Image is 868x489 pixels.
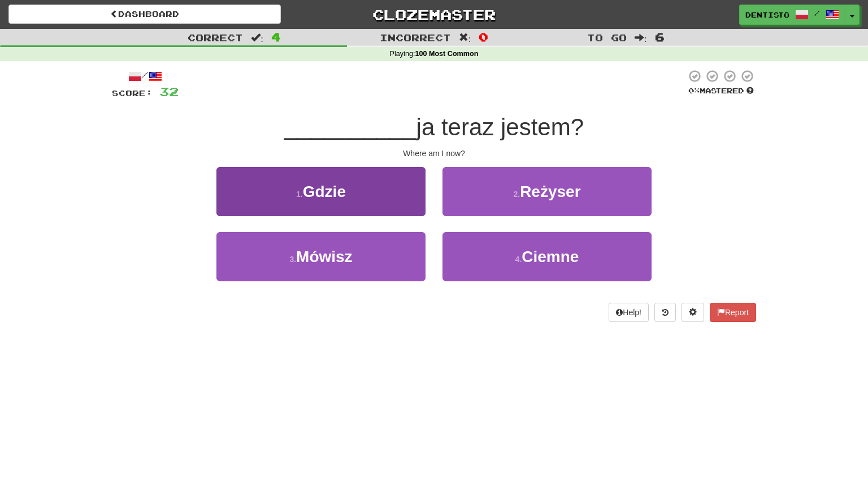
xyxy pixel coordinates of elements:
small: 2 . [513,190,520,199]
button: Help! [609,303,649,322]
button: Round history (alt+y) [654,303,676,322]
span: Gdzie [303,183,346,200]
span: Ciemne [522,248,579,265]
strong: 100 Most Common [415,50,478,58]
span: Score: [112,88,153,98]
span: Dentisto [745,10,789,20]
span: 0 [479,30,488,44]
span: : [459,33,471,42]
small: 4 . [515,255,522,264]
small: 1 . [296,190,303,199]
span: 0 % [688,86,700,95]
span: ja teraz jestem? [416,114,584,140]
span: Incorrect [380,32,451,43]
span: / [814,9,820,17]
button: Report [710,303,756,322]
span: 6 [655,30,665,44]
button: 4.Ciemne [442,232,652,281]
a: Dentisto / [739,5,845,25]
span: Reżyser [520,183,580,200]
span: 32 [159,84,179,98]
a: Clozemaster [298,5,570,24]
span: Mówisz [296,248,353,265]
div: / [112,69,179,83]
span: : [635,33,647,42]
a: Dashboard [8,5,281,24]
button: 1.Gdzie [216,167,426,216]
button: 2.Reżyser [442,167,652,216]
span: To go [587,32,627,43]
span: Correct [188,32,243,43]
span: : [251,33,263,42]
small: 3 . [289,255,296,264]
span: __________ [284,114,416,140]
span: 4 [271,30,281,44]
div: Where am I now? [112,148,756,159]
button: 3.Mówisz [216,232,426,281]
div: Mastered [686,86,756,96]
